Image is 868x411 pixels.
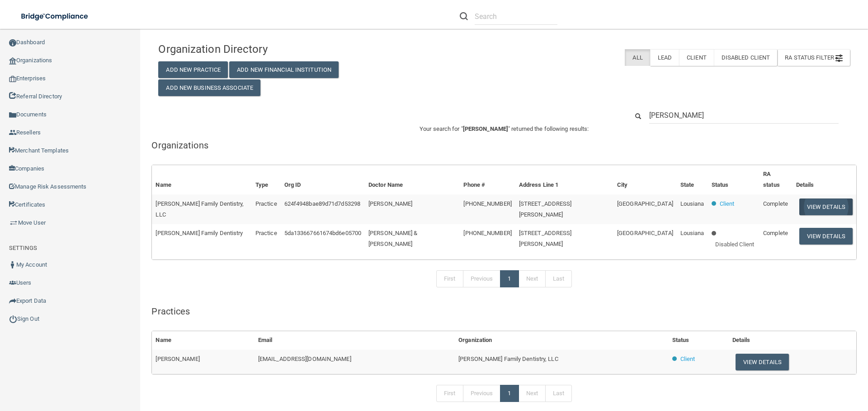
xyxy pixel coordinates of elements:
[708,165,760,194] th: Status
[460,165,515,194] th: Phone #
[649,107,839,124] input: Search
[229,61,339,78] button: Add New Financial Institution
[284,230,361,236] span: 5da133667661674bd6e05700
[455,331,669,350] th: Organization
[475,8,557,25] input: Search
[669,331,729,350] th: Status
[9,76,16,82] img: enterprise.0d942306.png
[252,165,281,194] th: Type
[9,315,17,323] img: ic_power_dark.7ecde6b1.png
[151,124,857,134] p: Your search for " " returned the following results:
[460,12,468,20] img: ic-search.3b580494.png
[255,331,455,350] th: Email
[519,270,546,287] a: Next
[729,331,856,350] th: Details
[720,199,735,209] p: Client
[281,165,365,194] th: Org ID
[759,165,793,194] th: RA status
[799,228,853,245] button: View Details
[368,200,412,207] span: [PERSON_NAME]
[151,140,857,150] h5: Organizations
[519,385,546,402] a: Next
[463,270,501,287] a: Previous
[284,200,360,207] span: 624f4948bae89d71d7d53298
[152,331,254,350] th: Name
[255,230,277,236] span: Practice
[156,230,243,236] span: [PERSON_NAME] Family Dentistry
[714,49,778,66] label: Disabled Client
[368,230,418,247] span: [PERSON_NAME] & [PERSON_NAME]
[9,297,16,305] img: icon-export.b9366987.png
[625,49,650,66] label: All
[436,385,463,402] a: First
[9,57,16,65] img: organization-icon.f8decf85.png
[255,200,277,207] span: Practice
[463,385,501,402] a: Previous
[14,7,97,26] img: bridge_compliance_login_screen.278c3ca4.svg
[458,356,558,362] span: [PERSON_NAME] Family Dentistry, LLC
[9,243,37,254] label: SETTINGS
[158,79,260,96] button: Add New Business Associate
[9,39,16,46] img: ic_dashboard_dark.d01f4a41.png
[9,279,16,286] img: icon-users.e205127d.png
[679,49,714,66] label: Client
[500,270,519,287] a: 1
[9,129,16,136] img: ic_reseller.de258add.png
[736,354,789,370] button: View Details
[785,54,843,61] span: RA Status Filter
[763,230,788,236] span: Complete
[835,55,843,62] img: icon-filter@2x.21656d0b.png
[500,385,519,402] a: 1
[436,270,463,287] a: First
[715,239,755,250] p: Disabled Client
[9,111,16,119] img: icon-documents.8dae5593.png
[152,165,251,194] th: Name
[519,200,572,218] span: [STREET_ADDRESS][PERSON_NAME]
[545,270,572,287] a: Last
[680,230,704,236] span: Lousiana
[258,356,351,362] span: [EMAIL_ADDRESS][DOMAIN_NAME]
[799,199,853,215] button: View Details
[156,356,199,362] span: [PERSON_NAME]
[545,385,572,402] a: Last
[158,43,380,55] h4: Organization Directory
[680,354,695,365] p: Client
[617,230,673,236] span: [GEOGRAPHIC_DATA]
[365,165,460,194] th: Doctor Name
[680,200,704,207] span: Lousiana
[463,200,511,207] span: [PHONE_NUMBER]
[151,306,857,316] h5: Practices
[613,165,677,194] th: City
[677,165,708,194] th: State
[650,49,679,66] label: Lead
[9,218,18,227] img: briefcase.64adab9b.png
[463,125,508,132] span: [PERSON_NAME]
[9,261,16,268] img: ic_user_dark.df1a06c3.png
[156,200,244,218] span: [PERSON_NAME] Family Dentistry, LLC
[515,165,613,194] th: Address Line 1
[793,165,856,194] th: Details
[519,230,572,247] span: [STREET_ADDRESS][PERSON_NAME]
[463,230,511,236] span: [PHONE_NUMBER]
[158,61,228,78] button: Add New Practice
[763,200,788,207] span: Complete
[617,200,673,207] span: [GEOGRAPHIC_DATA]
